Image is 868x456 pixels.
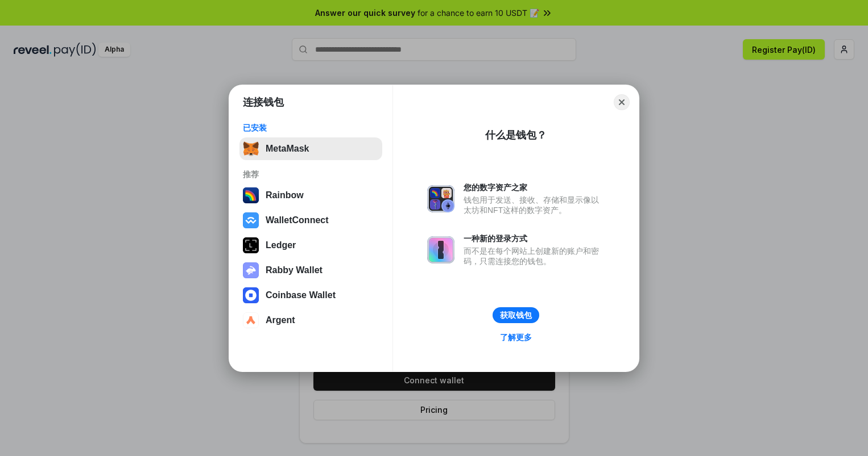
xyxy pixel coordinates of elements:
h1: 连接钱包 [243,95,284,109]
img: svg+xml,%3Csvg%20xmlns%3D%22http%3A%2F%2Fwww.w3.org%2F2000%2Fsvg%22%20fill%3D%22none%22%20viewBox... [427,236,454,263]
button: WalletConnect [239,209,382,232]
div: 什么是钱包？ [485,128,547,142]
img: svg+xml,%3Csvg%20fill%3D%22none%22%20height%3D%2233%22%20viewBox%3D%220%200%2035%2033%22%20width%... [243,141,259,157]
button: Coinbase Wallet [239,284,382,307]
div: 您的数字资产之家 [464,182,605,193]
div: 钱包用于发送、接收、存储和显示像以太坊和NFT这样的数字资产。 [464,195,605,215]
button: Close [614,94,630,110]
div: Coinbase Wallet [266,290,336,300]
button: Rainbow [239,184,382,207]
div: 推荐 [243,169,379,179]
img: svg+xml,%3Csvg%20width%3D%2228%22%20height%3D%2228%22%20viewBox%3D%220%200%2028%2028%22%20fill%3D... [243,287,259,303]
button: Ledger [239,234,382,257]
img: svg+xml,%3Csvg%20xmlns%3D%22http%3A%2F%2Fwww.w3.org%2F2000%2Fsvg%22%20width%3D%2228%22%20height%3... [243,237,259,253]
img: svg+xml,%3Csvg%20width%3D%22120%22%20height%3D%22120%22%20viewBox%3D%220%200%20120%20120%22%20fil... [243,187,259,203]
button: Argent [239,309,382,332]
div: 了解更多 [500,332,532,342]
img: svg+xml,%3Csvg%20width%3D%2228%22%20height%3D%2228%22%20viewBox%3D%220%200%2028%2028%22%20fill%3D... [243,212,259,228]
button: Rabby Wallet [239,259,382,282]
img: svg+xml,%3Csvg%20xmlns%3D%22http%3A%2F%2Fwww.w3.org%2F2000%2Fsvg%22%20fill%3D%22none%22%20viewBox... [243,262,259,278]
div: Rainbow [266,190,304,200]
div: Ledger [266,240,296,250]
div: MetaMask [266,144,309,154]
button: MetaMask [239,137,382,160]
div: Rabby Wallet [266,265,323,275]
button: 获取钱包 [493,307,539,323]
div: Argent [266,315,295,325]
div: 一种新的登录方式 [464,233,605,244]
a: 了解更多 [493,330,539,345]
img: svg+xml,%3Csvg%20width%3D%2228%22%20height%3D%2228%22%20viewBox%3D%220%200%2028%2028%22%20fill%3D... [243,312,259,328]
img: svg+xml,%3Csvg%20xmlns%3D%22http%3A%2F%2Fwww.w3.org%2F2000%2Fsvg%22%20fill%3D%22none%22%20viewBox... [427,185,454,212]
div: 已安装 [243,123,379,133]
div: 而不是在每个网站上创建新的账户和密码，只需连接您的钱包。 [464,246,605,266]
div: WalletConnect [266,215,329,225]
div: 获取钱包 [500,310,532,320]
